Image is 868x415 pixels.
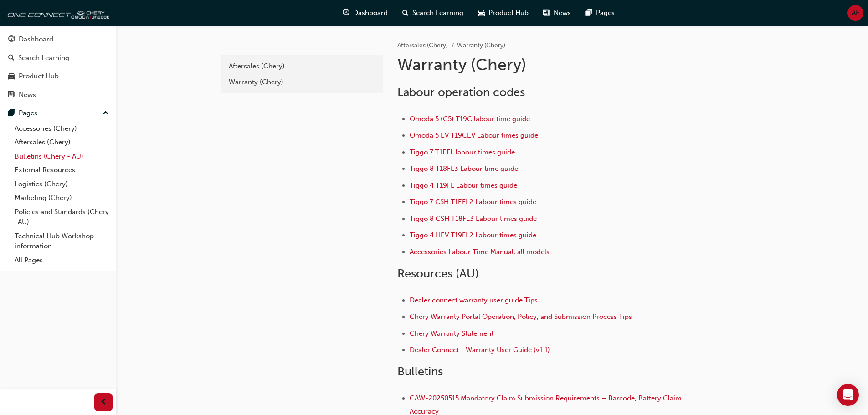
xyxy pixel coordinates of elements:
[224,58,379,74] a: Aftersales (Chery)
[19,71,59,82] div: Product Hub
[410,115,530,123] a: Omoda 5 (C5) T19C labour time guide
[410,181,517,190] a: Tiggo 4 T19FL Labour times guide
[11,229,113,253] a: Technical Hub Workshop information
[410,248,550,256] a: Accessories Labour Time Manual, all models
[8,91,15,99] span: news-icon
[18,53,69,63] div: Search Learning
[847,5,863,21] button: AE
[412,8,463,18] span: Search Learning
[11,205,113,229] a: Policies and Standards (Chery -AU)
[536,4,578,22] a: news-iconNews
[8,36,15,44] span: guage-icon
[410,198,536,206] a: Tiggo 7 CSH T1EFL2 Labour times guide
[11,149,113,164] a: Bulletins (Chery - AU)
[4,29,113,105] button: DashboardSearch LearningProduct HubNews
[410,148,515,156] a: Tiggo 7 T1EFL labour times guide
[229,61,375,72] div: Aftersales (Chery)
[488,8,529,18] span: Product Hub
[457,41,505,51] li: Warranty (Chery)
[11,135,113,149] a: Aftersales (Chery)
[410,164,518,173] a: Tiggo 8 T18FL3 Labour time guide
[397,266,479,281] span: Resources (AU)
[11,191,113,205] a: Marketing (Chery)
[410,215,537,223] a: Tiggo 8 CSH T18FL3 Labour times guide
[852,8,860,18] span: AE
[5,4,109,22] img: oneconnect
[471,4,536,22] a: car-iconProduct Hub
[410,131,538,139] a: Omoda 5 EV T19CEV Labour times guide
[410,329,493,338] a: Chery Warranty Statement
[543,7,550,19] span: news-icon
[4,105,113,122] button: Pages
[410,313,632,321] a: Chery Warranty Portal Operation, Policy, and Submission Process Tips
[397,85,525,99] span: Labour operation codes
[837,384,859,406] div: Open Intercom Messenger
[8,54,15,62] span: search-icon
[397,41,448,49] a: Aftersales (Chery)
[478,7,485,19] span: car-icon
[11,122,113,136] a: Accessories (Chery)
[586,7,592,19] span: pages-icon
[343,7,349,19] span: guage-icon
[4,31,113,48] a: Dashboard
[229,77,375,87] div: Warranty (Chery)
[19,34,53,45] div: Dashboard
[353,8,388,18] span: Dashboard
[397,55,696,75] h1: Warranty (Chery)
[8,109,15,118] span: pages-icon
[554,8,571,18] span: News
[410,296,538,304] a: Dealer connect warranty user guide Tips
[4,68,113,85] a: Product Hub
[11,177,113,191] a: Logistics (Chery)
[335,4,395,22] a: guage-iconDashboard
[11,163,113,177] a: External Resources
[4,50,113,67] a: Search Learning
[596,8,615,18] span: Pages
[224,74,379,90] a: Warranty (Chery)
[402,7,409,19] span: search-icon
[4,87,113,103] a: News
[11,253,113,267] a: All Pages
[19,108,37,118] div: Pages
[103,108,109,119] span: up-icon
[578,4,622,22] a: pages-iconPages
[410,231,536,239] a: Tiggo 4 HEV T19FL2 Labour times guide
[100,397,107,408] span: prev-icon
[410,346,550,354] a: Dealer Connect - Warranty User Guide (v1.1)
[397,364,443,379] span: Bulletins
[8,72,15,81] span: car-icon
[395,4,471,22] a: search-iconSearch Learning
[19,90,36,100] div: News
